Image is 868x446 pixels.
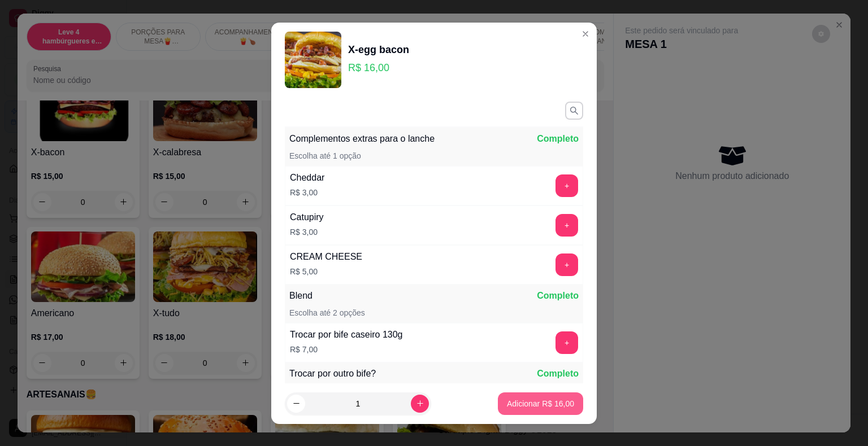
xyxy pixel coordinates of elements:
p: Completo [537,132,579,146]
p: Escolha até 2 opções [289,307,365,318]
div: X-egg bacon [348,42,409,58]
div: Trocar por bife caseiro 130g [290,328,403,342]
div: Cheddar [290,171,324,185]
button: add [555,331,578,354]
p: Blend [289,289,313,303]
p: Escolha até 1 opção [289,150,361,161]
p: Completo [537,367,579,381]
p: Complementos extras para o lanche [289,132,435,146]
button: decrease-product-quantity [287,395,305,413]
button: increase-product-quantity [411,395,429,413]
button: add [555,253,578,276]
p: Adicionar R$ 16,00 [507,398,574,409]
p: Completo [537,289,579,303]
p: Trocar por outro bife? [289,367,376,381]
p: R$ 3,00 [290,187,324,198]
button: Close [576,25,594,43]
img: product-image [285,32,341,88]
button: add [555,214,578,237]
div: CREAM CHEESE [290,250,362,264]
div: Catupiry [290,211,324,224]
p: R$ 16,00 [348,60,409,76]
p: R$ 7,00 [290,344,403,355]
button: add [555,174,578,197]
p: R$ 3,00 [290,226,324,238]
p: R$ 5,00 [290,266,362,277]
button: Adicionar R$ 16,00 [498,392,583,415]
